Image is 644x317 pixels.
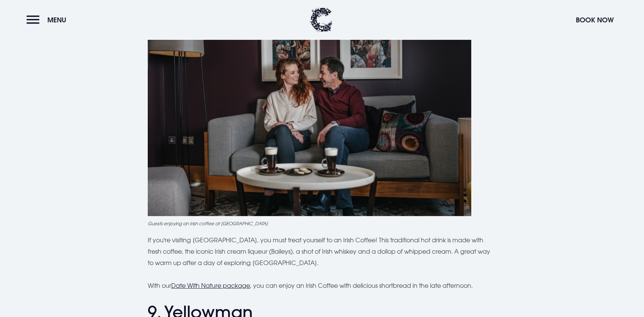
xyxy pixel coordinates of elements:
[27,12,70,28] button: Menu
[148,0,471,216] img: A couple enjoying Traditional Northern Irish coffes
[148,220,496,227] figcaption: Guests enjoying an Irish coffee at [GEOGRAPHIC_DATA]
[171,282,250,289] a: Date With Nature package
[148,234,496,269] p: If you're visiting [GEOGRAPHIC_DATA], you must treat yourself to an Irish Coffee! This traditiona...
[310,8,333,32] img: Clandeboye Lodge
[572,12,617,28] button: Book Now
[47,16,66,24] span: Menu
[148,280,496,291] p: With our , you can enjoy an Irish Coffee with delicious shortbread in the late afternoon.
